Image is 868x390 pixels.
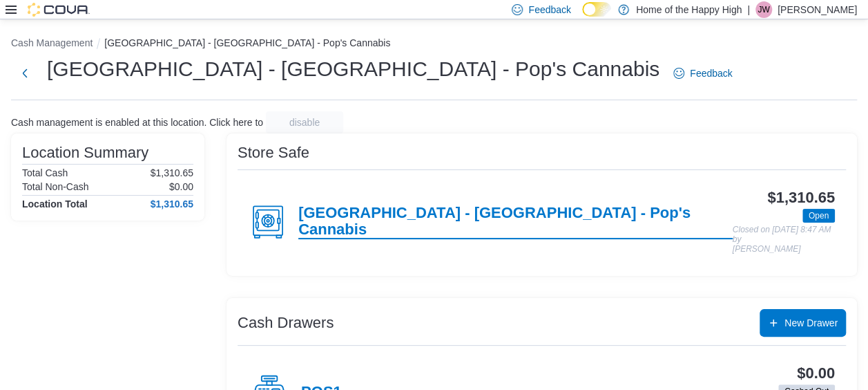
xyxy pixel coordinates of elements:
p: Closed on [DATE] 8:47 AM by [PERSON_NAME] [733,225,835,254]
button: disable [266,111,343,133]
span: Open [802,209,835,223]
h3: Store Safe [238,145,309,161]
button: Cash Management [11,37,93,48]
h6: Total Cash [22,167,68,178]
p: Cash management is enabled at this location. Click here to [11,117,263,128]
h4: Location Total [22,198,88,210]
h4: $1,310.65 [151,198,193,210]
button: New Drawer [760,309,846,337]
p: $1,310.65 [151,167,193,178]
span: Open [809,210,829,222]
h3: $0.00 [797,365,835,382]
span: disable [289,115,320,129]
span: Feedback [690,66,732,80]
a: Feedback [668,59,737,87]
span: New Drawer [784,316,838,330]
p: $0.00 [169,181,193,192]
h3: $1,310.65 [767,189,835,206]
span: JW [758,1,769,18]
h3: Cash Drawers [238,315,334,331]
img: Cova [28,3,90,17]
span: Feedback [528,3,570,17]
h4: [GEOGRAPHIC_DATA] - [GEOGRAPHIC_DATA] - Pop's Cannabis [298,205,732,239]
h3: Location Summary [22,145,148,161]
div: Jasce Witwicki [755,1,772,18]
input: Dark Mode [582,2,611,17]
p: Home of the Happy High [636,1,742,18]
p: [PERSON_NAME] [778,1,857,18]
span: Dark Mode [582,17,583,17]
h6: Total Non-Cash [22,181,89,192]
h1: [GEOGRAPHIC_DATA] - [GEOGRAPHIC_DATA] - Pop's Cannabis [47,55,659,83]
button: Next [11,59,39,87]
nav: An example of EuiBreadcrumbs [11,36,857,53]
p: | [747,1,750,18]
button: [GEOGRAPHIC_DATA] - [GEOGRAPHIC_DATA] - Pop's Cannabis [104,37,390,48]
